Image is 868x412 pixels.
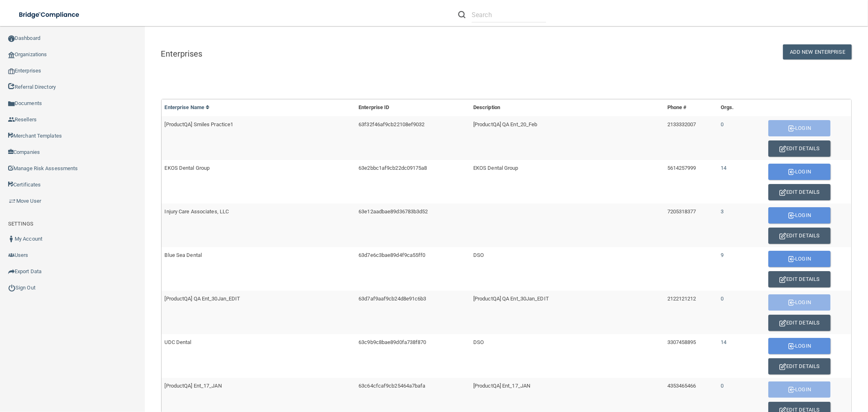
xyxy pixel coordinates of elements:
img: enterprise-edit.29f15f7b.svg [779,364,786,370]
span: 0 [721,383,724,389]
span: 5614257999 [667,165,696,171]
img: enterprise-edit.29f15f7b.svg [779,189,786,196]
img: icon-export.b9366987.png [8,268,15,275]
img: enterprise-login.afad3ce8.svg [788,343,796,349]
img: enterprise-edit.29f15f7b.svg [779,233,786,239]
img: ic_power_dark.7ecde6b1.png [8,284,15,291]
img: organization-icon.f8decf85.png [8,52,15,58]
span: 63f32f46af9cb22108ef9032 [359,121,424,127]
img: icon-documents.8dae5593.png [8,101,15,107]
span: 14 [721,165,726,171]
button: Edit Details [768,184,831,200]
button: Edit Details [768,315,831,331]
button: Login [768,164,831,180]
span: 0 [721,296,724,302]
img: ic-search.3b580494.png [458,11,466,18]
button: Edit Details [768,358,831,375]
span: Blue Sea Dental [165,252,202,258]
button: Login [768,120,831,136]
span: 63c9b9c8bae89d0fa738f870 [359,339,426,345]
img: enterprise-login.afad3ce8.svg [788,387,796,393]
img: enterprise.0d942306.png [8,68,15,74]
img: ic_reseller.de258add.png [8,116,15,123]
img: icon-users.e205127d.png [8,252,15,259]
span: 3307458895 [667,339,696,345]
span: DSO [473,252,484,258]
img: enterprise-login.afad3ce8.svg [788,125,796,131]
img: enterprise-edit.29f15f7b.svg [779,146,786,152]
img: enterprise-edit.29f15f7b.svg [779,276,786,283]
span: [ProductQA] Ent_17_JAN [473,383,530,389]
label: SETTINGS [8,219,33,229]
span: [ProductQA] QA Ent_20_Feb [473,121,538,127]
img: ic_dashboard_dark.d01f4a41.png [8,35,15,42]
span: DSO [473,339,484,345]
span: 63d7af9aaf9cb24d8e91c6b3 [359,296,426,302]
button: Login [768,338,831,354]
span: 0 [721,121,724,127]
button: Login [768,294,831,311]
th: Description [470,99,664,116]
th: Enterprise ID [355,99,470,116]
a: Enterprise Name [165,104,210,110]
th: Phone # [664,99,718,116]
span: [ProductQA] QA Ent_30Jan_EDIT [165,296,241,302]
img: bridge_compliance_login_screen.278c3ca4.svg [12,7,87,23]
span: UDC Dental [165,339,192,345]
span: [ProductQA] Smiles Practice1 [165,121,234,127]
span: Injury Care Associates, LLC [165,208,229,215]
img: enterprise-login.afad3ce8.svg [788,300,796,306]
img: enterprise-login.afad3ce8.svg [788,213,796,219]
input: Search [472,7,546,22]
span: 4353465466 [667,383,696,389]
button: ADD NEW ENTERPRISE [783,44,852,59]
button: Login [768,207,831,224]
img: enterprise-login.afad3ce8.svg [788,169,796,175]
span: [ProductQA] QA Ent_30Jan_EDIT [473,296,549,302]
span: EKOS Dental Group [165,165,210,171]
span: 3 [721,208,724,215]
th: Orgs. [717,99,747,116]
span: 63c64cfcaf9cb25464a7bafa [359,383,425,389]
span: 63d7e6c3bae89d4f9ca55ff0 [359,252,425,258]
span: 7205318377 [667,208,696,215]
span: 9 [721,252,724,258]
h5: Enterprises [161,49,383,58]
button: Edit Details [768,140,831,157]
span: EKOS Dental Group [473,165,518,171]
span: 2133332007 [667,121,696,127]
span: 2122121212 [667,296,696,302]
span: 63e12aadbae89d36783b3d52 [359,208,428,215]
span: 14 [721,339,726,345]
span: [ProductQA] Ent_17_JAN [165,383,222,389]
img: ic_user_dark.df1a06c3.png [8,236,15,242]
img: enterprise-login.afad3ce8.svg [788,256,796,262]
button: Edit Details [768,228,831,244]
button: Login [768,381,831,398]
button: Login [768,251,831,267]
img: briefcase.64adab9b.png [8,197,16,205]
span: 63e2bbc1af9cb22dc09175a8 [359,165,427,171]
img: enterprise-edit.29f15f7b.svg [779,320,786,327]
button: Edit Details [768,271,831,287]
